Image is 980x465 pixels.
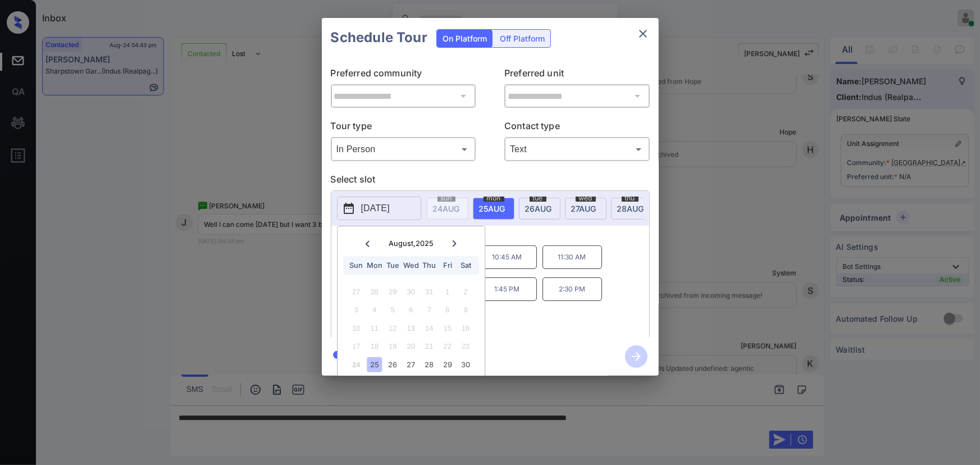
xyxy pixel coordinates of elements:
div: month 2025-08 [341,282,481,392]
p: 11:30 AM [543,245,602,269]
div: Not available Thursday, August 14th, 2025 [422,321,437,336]
div: Not available Thursday, August 7th, 2025 [422,302,437,317]
span: thu [622,195,639,202]
h2: Schedule Tour [322,18,436,57]
p: Tour type [331,119,476,137]
div: Not available Thursday, July 31st, 2025 [422,284,437,299]
div: Not available Monday, July 28th, 2025 [367,284,382,299]
div: Sun [349,258,364,273]
div: Not available Friday, August 15th, 2025 [440,321,455,336]
div: Wed [403,258,418,273]
p: Preferred unit [504,66,650,84]
div: date-select [473,198,514,220]
div: Not available Sunday, August 3rd, 2025 [349,302,364,317]
span: tue [530,195,546,202]
div: Not available Wednesday, August 13th, 2025 [403,321,418,336]
div: Not available Sunday, July 27th, 2025 [349,284,364,299]
span: 27 AUG [571,204,596,213]
p: Contact type [504,119,650,137]
div: Tue [385,258,400,273]
p: [DATE] [361,202,390,215]
div: date-select [519,198,560,220]
div: Thu [422,258,437,273]
p: Select slot [331,172,650,190]
p: 1:45 PM [477,277,537,301]
div: Fri [440,258,455,273]
div: Not available Wednesday, July 30th, 2025 [403,284,418,299]
div: Off Platform [494,30,550,47]
div: In Person [334,140,473,158]
div: Not available Friday, August 1st, 2025 [440,284,455,299]
div: Not available Monday, August 4th, 2025 [367,302,382,317]
span: 26 AUG [525,204,552,213]
div: Mon [367,258,382,273]
div: Not available Tuesday, August 5th, 2025 [385,302,400,317]
div: Not available Saturday, August 2nd, 2025 [458,284,473,299]
p: *Available time slots [347,226,649,245]
div: Not available Saturday, August 16th, 2025 [458,321,473,336]
div: Not available Sunday, August 10th, 2025 [349,321,364,336]
div: Text [507,140,647,158]
div: Not available Tuesday, August 12th, 2025 [385,321,400,336]
span: wed [576,195,596,202]
p: Preferred community [331,66,476,84]
button: [DATE] [337,197,421,220]
div: Not available Tuesday, July 29th, 2025 [385,284,400,299]
p: 10:45 AM [477,245,537,269]
div: Not available Monday, August 11th, 2025 [367,321,382,336]
div: Not available Friday, August 8th, 2025 [440,302,455,317]
div: Not available Wednesday, August 6th, 2025 [403,302,418,317]
div: August , 2025 [389,239,434,248]
span: 28 AUG [617,204,644,213]
p: 2:30 PM [543,277,602,301]
button: close [632,22,654,45]
span: 25 AUG [479,204,505,213]
div: On Platform [437,30,493,47]
div: Sat [458,258,473,273]
div: Not available Saturday, August 9th, 2025 [458,302,473,317]
div: date-select [565,198,607,220]
span: mon [484,195,504,202]
div: date-select [611,198,653,220]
